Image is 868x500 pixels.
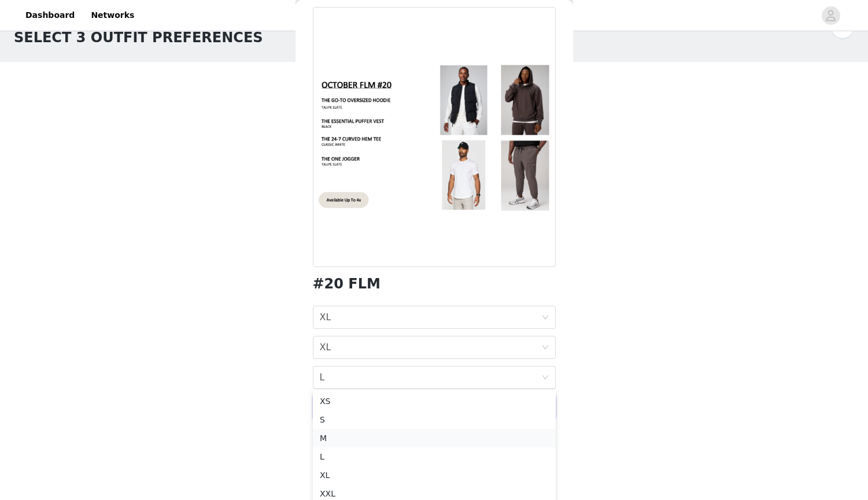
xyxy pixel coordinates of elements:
a: Networks [84,2,141,28]
div: XL [320,306,331,328]
div: XL [320,336,331,358]
div: L [320,450,549,463]
div: XS [320,395,549,408]
div: L [320,366,325,388]
div: S [320,413,549,426]
i: icon: down [542,344,549,352]
div: M [320,432,549,445]
i: icon: down [542,374,549,382]
div: XL [320,469,549,482]
div: avatar [825,6,836,25]
h1: SELECT 3 OUTFIT PREFERENCES [14,27,263,48]
div: XXL [320,487,549,500]
a: Dashboard [19,2,82,28]
i: icon: down [542,314,549,322]
h1: #20 FLM [313,276,381,292]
